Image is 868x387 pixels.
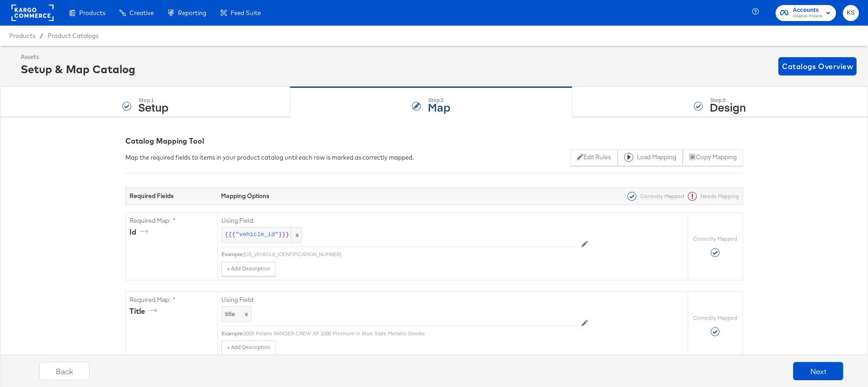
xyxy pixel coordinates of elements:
[782,60,853,73] span: Catalogs Overview
[21,61,135,77] div: Setup & Map Catalog
[778,57,857,75] button: Catalogs Overview
[776,5,836,21] button: AccountsOvative Polaris
[243,310,248,318] span: x
[693,235,737,242] label: Correctly Mapped
[9,32,35,39] span: Products
[21,53,135,61] div: Assets
[231,9,261,16] span: Feed Suite
[225,310,235,318] span: title
[221,216,576,225] label: Using Field:
[710,97,746,103] div: Step: 3
[221,330,243,337] div: Example:
[129,296,214,304] label: Required Map: *
[279,231,289,239] span: }}}
[39,362,90,380] button: Back
[35,32,48,39] span: /
[129,192,174,200] strong: Required Fields
[129,227,151,237] div: id
[129,306,160,317] div: title
[221,262,276,276] button: + Add Description
[129,216,214,225] label: Required Map: *
[125,136,743,146] div: Catalog Mapping Tool
[624,192,684,201] div: Correctly Mapped
[243,330,576,337] div: 2025 Polaris RANGER CREW XP 1000 Premium in Blue Slate Metallic Smoke
[693,314,737,322] label: Correctly Mapped
[243,251,576,258] div: [US_VEHICLE_IDENTIFICATION_NUMBER]
[793,362,843,380] button: Next
[291,227,302,242] span: x
[428,99,450,114] strong: Map
[221,296,576,304] label: Using Field:
[683,150,743,166] button: Copy Mapping
[48,32,98,39] a: Product Catalogs
[710,99,746,114] strong: Design
[225,231,236,239] span: {{{
[125,153,414,162] div: Map the required fields to items in your product catalog until each row is marked as correctly ma...
[843,5,859,21] button: KS
[793,13,822,20] span: Ovative Polaris
[618,150,683,166] button: Load Mapping
[428,97,450,103] div: Step: 2
[79,9,105,16] span: Products
[684,192,739,201] div: Needs Mapping
[221,251,243,258] div: Example:
[221,192,270,200] strong: Mapping Options
[793,5,822,15] span: Accounts
[236,231,279,239] span: "vehicle_id"
[846,8,855,18] span: KS
[178,9,206,16] span: Reporting
[129,9,154,16] span: Creative
[138,97,168,103] div: Step: 1
[571,150,618,166] button: Edit Rules
[138,99,168,114] strong: Setup
[221,340,276,355] button: + Add Description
